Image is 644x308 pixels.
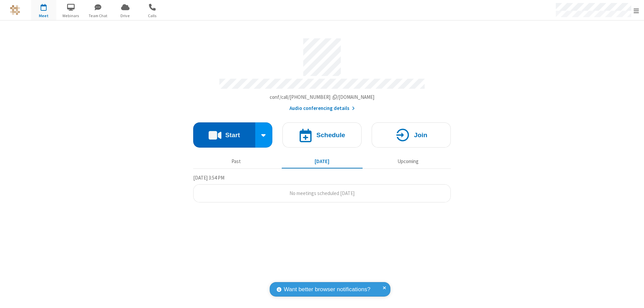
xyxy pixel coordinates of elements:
[289,190,355,196] span: No meetings scheduled [DATE]
[196,155,277,168] button: Past
[282,122,362,148] button: Schedule
[225,132,240,138] h4: Start
[414,132,427,138] h4: Join
[368,155,448,168] button: Upcoming
[255,122,273,148] div: Start conference options
[140,13,165,19] span: Calls
[282,155,363,168] button: [DATE]
[289,105,355,112] button: Audio conferencing details
[58,13,84,19] span: Webinars
[270,93,375,101] button: Copy my meeting room linkCopy my meeting room link
[193,174,451,203] section: Today's Meetings
[113,13,138,19] span: Drive
[10,5,20,15] img: QA Selenium DO NOT DELETE OR CHANGE
[316,132,345,138] h4: Schedule
[193,122,255,148] button: Start
[86,13,111,19] span: Team Chat
[372,122,451,148] button: Join
[627,291,639,303] iframe: Chat
[270,94,375,100] span: Copy my meeting room link
[193,33,451,112] section: Account details
[193,175,224,181] span: [DATE] 3:54 PM
[31,13,56,19] span: Meet
[284,285,370,294] span: Want better browser notifications?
